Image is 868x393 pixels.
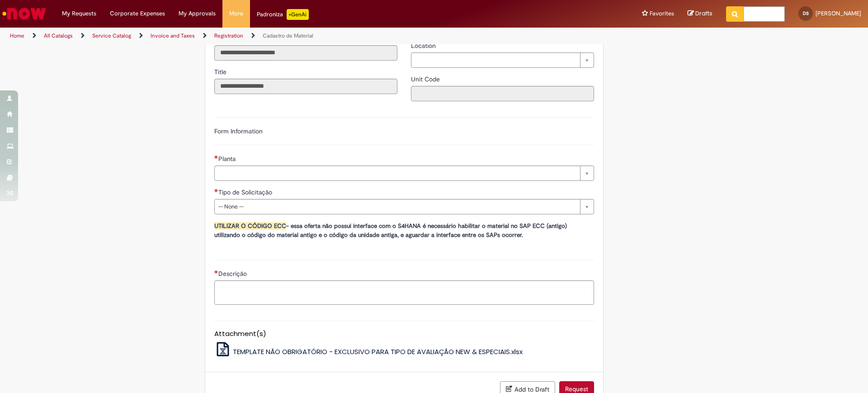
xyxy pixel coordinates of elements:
[110,9,165,18] span: Corporate Expenses
[411,75,442,84] label: Read only - Unit Code
[214,67,228,76] label: Read only - Title
[214,32,243,39] a: Registration
[229,9,243,18] span: More
[257,9,309,20] div: Padroniza
[726,6,744,22] button: Search
[214,347,523,356] a: TEMPLATE NÃO OBRIGATÓRIO - EXCLUSIVO PARA TIPO DE AVALIAÇÃO NEW & ESPECIAIS.xlsx
[263,32,313,39] a: Cadastro de Material
[214,189,218,192] span: Required
[411,86,594,101] input: Unit Code
[411,52,594,68] a: Clear field Location
[214,270,218,274] span: Required
[286,222,289,230] strong: -
[92,32,131,39] a: Service Catalog
[214,166,594,181] a: Clear field Planta
[214,280,594,305] textarea: Descrição
[179,9,216,18] span: My Approvals
[214,330,594,338] h5: Attachment(s)
[151,32,195,39] a: Invoice and Taxes
[214,68,228,76] span: Read only - Title
[214,45,397,61] input: Email
[803,10,809,16] span: DS
[218,155,237,163] span: Required - Planta
[7,28,572,44] ul: Page breadcrumbs
[1,5,47,23] img: ServiceNow
[218,270,249,278] span: Descrição
[44,32,73,39] a: All Catalogs
[650,9,674,18] span: Favorites
[214,79,397,94] input: Title
[218,199,576,214] span: -- None --
[816,9,861,17] span: [PERSON_NAME]
[287,9,309,20] p: +GenAi
[695,9,712,18] span: Drafts
[214,222,286,230] strong: UTILIZAR O CÓDIGO ECC
[62,9,96,18] span: My Requests
[214,155,218,159] span: Required
[214,222,567,239] span: essa oferta não possui interface com o S4HANA é necessário habilitar o material no SAP ECC (antig...
[214,127,263,135] label: Form Information
[233,347,523,356] span: TEMPLATE NÃO OBRIGATÓRIO - EXCLUSIVO PARA TIPO DE AVALIAÇÃO NEW & ESPECIAIS.xlsx
[688,9,712,18] a: Drafts
[218,188,274,196] span: Tipo de Solicitação
[10,32,24,39] a: Home
[411,42,438,50] span: Location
